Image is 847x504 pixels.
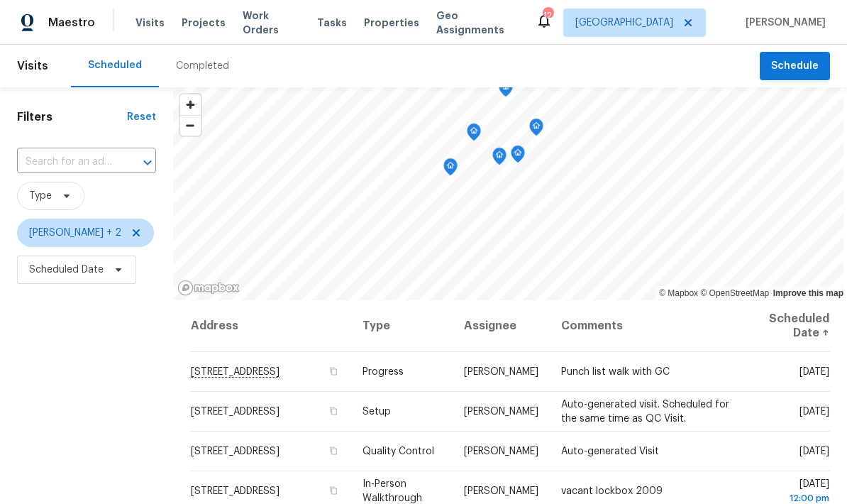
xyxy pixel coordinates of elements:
[29,189,52,203] span: Type
[760,52,830,81] button: Schedule
[464,407,538,417] span: [PERSON_NAME]
[741,300,830,352] th: Scheduled Date ↑
[561,486,663,496] span: vacant lockbox 2009
[700,288,769,298] a: OpenStreetMap
[464,367,538,377] span: [PERSON_NAME]
[511,146,525,168] div: Map marker
[443,158,458,180] div: Map marker
[138,153,157,172] button: Open
[135,16,165,30] span: Visits
[659,288,698,298] a: Mapbox
[499,80,513,102] div: Map marker
[190,300,351,352] th: Address
[29,226,121,240] span: [PERSON_NAME] + 2
[17,110,127,124] h1: Filters
[48,16,95,30] span: Maestro
[529,119,543,141] div: Map marker
[191,407,279,417] span: [STREET_ADDRESS]
[180,94,201,115] button: Zoom in
[799,407,829,417] span: [DATE]
[453,300,550,352] th: Assignee
[177,280,240,296] a: Mapbox homepage
[773,288,843,298] a: Improve this map
[88,58,142,72] div: Scheduled
[543,9,553,23] div: 12
[17,151,116,173] input: Search for an address...
[492,148,506,170] div: Map marker
[127,110,156,124] div: Reset
[17,50,48,82] span: Visits
[317,18,347,28] span: Tasks
[575,16,673,30] span: [GEOGRAPHIC_DATA]
[362,367,404,377] span: Progress
[464,447,538,456] span: [PERSON_NAME]
[364,16,419,30] span: Properties
[243,9,300,37] span: Work Orders
[467,124,481,146] div: Map marker
[191,447,279,456] span: [STREET_ADDRESS]
[464,486,538,496] span: [PERSON_NAME]
[176,59,229,73] div: Completed
[561,400,729,424] span: Auto-generated visit. Scheduled for the same time as QC Visit.
[561,447,659,456] span: Auto-generated Visit
[550,300,742,352] th: Comments
[180,115,201,136] button: Zoom out
[771,57,819,75] span: Schedule
[327,484,340,497] button: Copy Address
[327,444,340,457] button: Copy Address
[173,87,844,300] canvas: Map
[740,16,826,30] span: [PERSON_NAME]
[327,365,340,378] button: Copy Address
[351,300,453,352] th: Type
[799,447,829,456] span: [DATE]
[799,367,829,377] span: [DATE]
[362,407,391,417] span: Setup
[29,263,104,277] span: Scheduled Date
[182,16,226,30] span: Projects
[561,367,670,377] span: Punch list walk with GC
[327,405,340,417] button: Copy Address
[362,447,434,456] span: Quality Control
[191,486,279,496] span: [STREET_ADDRESS]
[436,9,519,37] span: Geo Assignments
[362,479,422,503] span: In-Person Walkthrough
[180,116,201,136] span: Zoom out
